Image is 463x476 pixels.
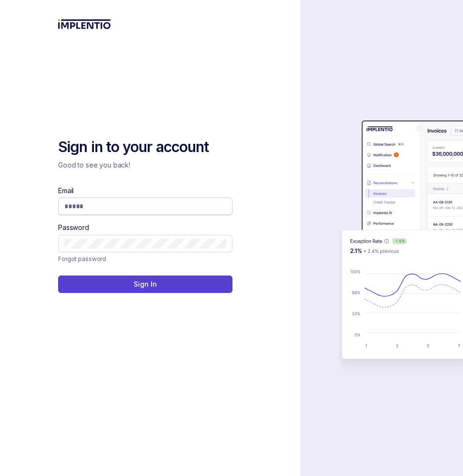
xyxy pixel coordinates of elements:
label: Email [58,186,74,196]
button: Sign In [58,276,232,293]
h2: Sign in to your account [58,138,232,157]
p: Forgot password [58,254,106,264]
img: logo [58,19,111,29]
p: Good to see you back! [58,160,232,170]
p: Sign In [134,279,156,289]
label: Password [58,223,89,232]
a: Link Forgot password [58,254,106,264]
